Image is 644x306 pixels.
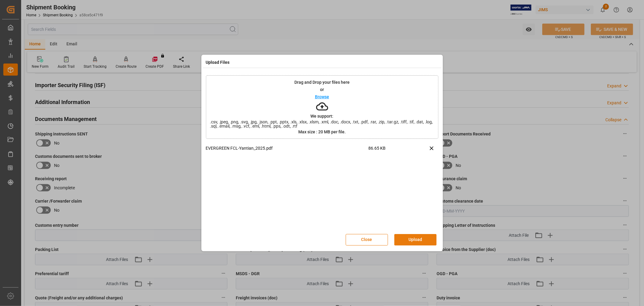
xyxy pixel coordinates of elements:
h4: Upload Files [206,59,230,66]
p: We support: [311,114,334,118]
button: Close [346,234,388,246]
p: or [320,87,324,92]
p: Browse [315,95,329,99]
p: Max size : 20 MB per file. [298,130,346,134]
span: 86.65 KB [369,145,410,156]
p: EVERGREEN FCL-Yantian_2025.pdf [206,145,369,151]
div: Drag and Drop your files hereorBrowseWe support:.csv, .jpeg, .png, .svg, .jpg, .json, .ppt, .pptx... [206,75,438,139]
p: Drag and Drop your files here [294,80,350,84]
span: .csv, .jpeg, .png, .svg, .jpg, .json, .ppt, .pptx, .xls, .xlsx, .xlsm, .xml, .doc, .docx, .txt, .... [206,120,438,128]
button: Upload [394,234,437,246]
